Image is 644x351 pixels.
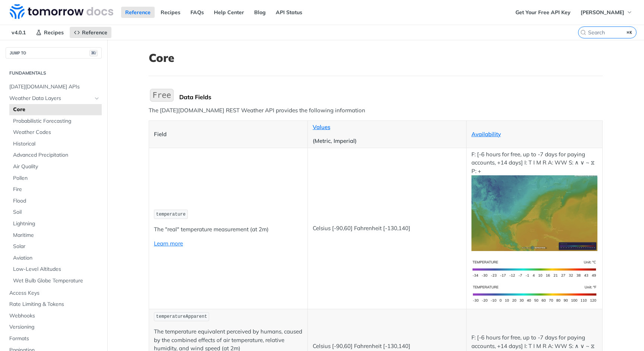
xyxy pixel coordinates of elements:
[313,342,461,351] p: Celsius [-90,60] Fahrenheit [-130,140]
[471,290,597,297] span: Expand image
[156,212,186,217] span: temperature
[577,7,637,18] button: [PERSON_NAME]
[9,150,102,161] a: Advanced Precipitation
[13,209,100,216] span: Soil
[13,106,100,113] span: Core
[13,151,100,159] span: Advanced Precipitation
[9,289,100,297] span: Access Keys
[6,81,102,93] a: [DATE][DOMAIN_NAME] APIs
[250,7,270,18] a: Blog
[9,95,92,102] span: Weather Data Layers
[13,197,100,205] span: Flood
[70,27,111,38] a: Reference
[82,29,107,36] span: Reference
[511,7,575,18] a: Get Your Free API Key
[6,70,102,76] h2: Fundamentals
[13,117,100,125] span: Probabilistic Forecasting
[9,275,102,286] a: Wet Bulb Globe Temperature
[9,207,102,218] a: Soil
[179,93,603,101] div: Data Fields
[32,27,68,38] a: Recipes
[6,299,102,310] a: Rate Limiting & Tokens
[44,29,64,36] span: Recipes
[9,138,102,150] a: Historical
[581,9,624,16] span: [PERSON_NAME]
[13,220,100,228] span: Lightning
[186,7,208,18] a: FAQs
[313,123,330,131] a: Values
[13,232,100,239] span: Maritime
[625,29,634,36] kbd: ⌘K
[13,186,100,193] span: Fire
[313,224,461,233] p: Celsius [-90,60] Fahrenheit [-130,140]
[94,95,100,101] button: Hide subpages for Weather Data Layers
[9,264,102,275] a: Low-Level Altitudes
[13,129,100,136] span: Weather Codes
[6,333,102,344] a: Formats
[9,323,100,331] span: Versioning
[9,116,102,127] a: Probabilistic Forecasting
[10,4,113,19] img: Tomorrow.io Weather API Docs
[13,243,100,250] span: Solar
[9,218,102,229] a: Lightning
[157,7,184,18] a: Recipes
[13,266,100,273] span: Low-Level Altitudes
[13,277,100,285] span: Wet Bulb Globe Temperature
[6,322,102,333] a: Versioning
[6,310,102,322] a: Webhooks
[9,195,102,207] a: Flood
[154,240,183,247] a: Learn more
[6,47,102,59] button: JUMP TO⌘/
[580,29,586,35] svg: Search
[13,163,100,170] span: Air Quality
[9,241,102,252] a: Solar
[149,51,603,65] h1: Core
[9,104,102,115] a: Core
[7,27,30,38] span: v4.0.1
[471,150,597,251] p: F: [-6 hours for free, up to -7 days for paying accounts, +14 days] I: T I M R A: WW S: ∧ ∨ ~ ⧖ P: +
[121,7,155,18] a: Reference
[149,106,603,115] p: The [DATE][DOMAIN_NAME] REST Weather API provides the following information
[156,314,207,319] span: temperatureApparent
[9,127,102,138] a: Weather Codes
[9,83,100,91] span: [DATE][DOMAIN_NAME] APIs
[9,184,102,195] a: Fire
[89,50,98,56] span: ⌘/
[9,301,100,308] span: Rate Limiting & Tokens
[13,254,100,262] span: Aviation
[9,335,100,342] span: Formats
[471,265,597,272] span: Expand image
[154,225,303,234] p: The "real" temperature measurement (at 2m)
[471,131,501,138] a: Availability
[471,209,597,216] span: Expand image
[9,253,102,264] a: Aviation
[6,288,102,299] a: Access Keys
[272,7,306,18] a: API Status
[9,173,102,184] a: Pollen
[313,137,461,145] p: (Metric, Imperial)
[13,140,100,148] span: Historical
[9,161,102,172] a: Air Quality
[154,130,303,139] p: Field
[9,312,100,320] span: Webhooks
[13,175,100,182] span: Pollen
[210,7,248,18] a: Help Center
[9,230,102,241] a: Maritime
[6,93,102,104] a: Weather Data LayersHide subpages for Weather Data Layers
